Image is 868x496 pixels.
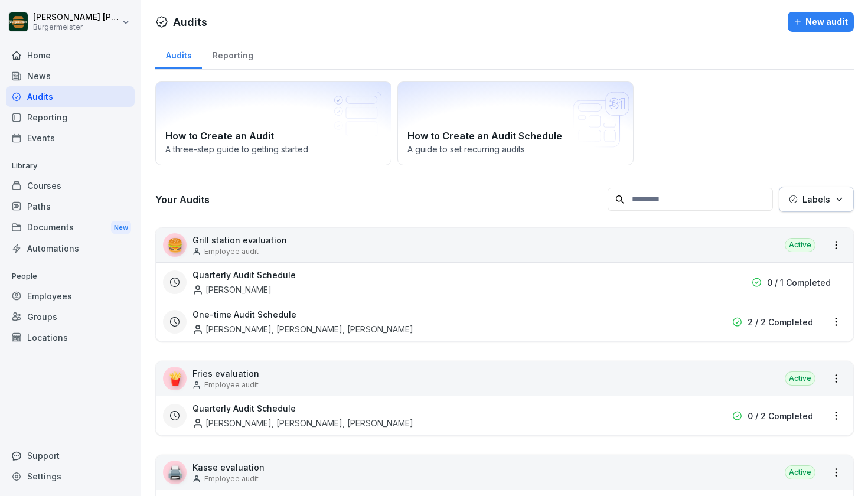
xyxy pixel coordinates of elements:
a: Events [6,128,135,148]
div: Documents [6,217,135,239]
a: DocumentsNew [6,217,135,239]
a: Audits [155,39,202,69]
p: Kasse evaluation [192,461,265,474]
p: People [6,267,135,286]
p: A guide to set recurring audits [407,143,624,155]
div: Support [6,445,135,466]
p: Employee audit [204,246,259,257]
div: 🖨️ [163,461,187,484]
a: Reporting [6,107,135,128]
div: 🍔 [163,233,187,257]
a: Paths [6,196,135,217]
p: [PERSON_NAME] [PERSON_NAME] [33,12,119,22]
div: Active [785,465,815,479]
h2: How to Create an Audit [165,129,381,143]
div: Active [785,238,815,252]
p: Employee audit [204,380,259,390]
div: [PERSON_NAME], [PERSON_NAME], [PERSON_NAME] [192,323,413,335]
a: Settings [6,466,135,487]
p: Burgermeister [33,23,119,31]
button: New audit [788,12,854,32]
div: [PERSON_NAME], [PERSON_NAME], [PERSON_NAME] [192,417,413,429]
button: Labels [779,187,854,212]
a: Locations [6,327,135,348]
h3: Quarterly Audit Schedule [192,402,296,415]
a: Home [6,45,135,66]
a: Automations [6,238,135,259]
div: New audit [794,15,848,28]
div: 🍟 [163,367,187,390]
p: Library [6,156,135,175]
p: Labels [802,193,830,205]
p: Employee audit [204,474,259,484]
a: How to Create an AuditA three-step guide to getting started [155,81,391,165]
h3: One-time Audit Schedule [192,308,296,321]
h3: Your Audits [155,193,602,206]
a: Audits [6,86,135,107]
a: Courses [6,175,135,196]
div: New [111,221,131,234]
p: Fries evaluation [192,367,259,380]
p: A three-step guide to getting started [165,143,381,155]
a: Groups [6,306,135,327]
p: 0 / 1 Completed [767,276,831,289]
p: 2 / 2 Completed [748,316,813,328]
div: [PERSON_NAME] [192,283,272,296]
div: Active [785,371,815,386]
a: Employees [6,286,135,306]
p: Grill station evaluation [192,234,287,246]
h1: Audits [173,14,207,30]
h2: How to Create an Audit Schedule [407,129,624,143]
a: How to Create an Audit ScheduleA guide to set recurring audits [397,81,634,165]
h3: Quarterly Audit Schedule [192,269,296,281]
a: Reporting [202,39,263,69]
a: News [6,66,135,86]
p: 0 / 2 Completed [748,410,813,422]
